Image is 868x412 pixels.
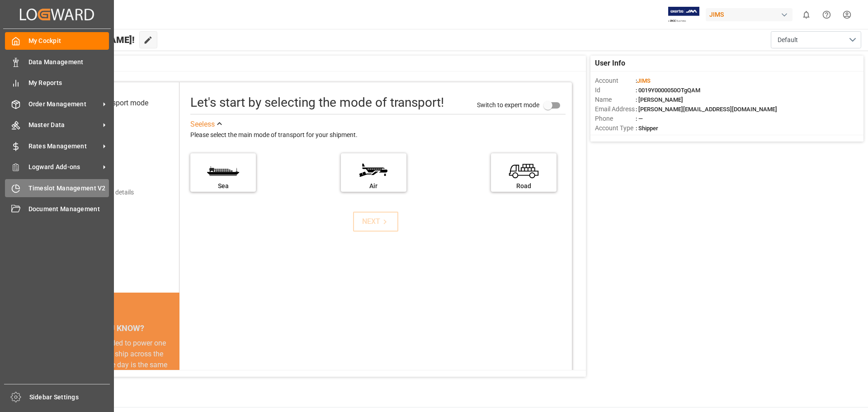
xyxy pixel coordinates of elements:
div: JIMS [706,8,793,21]
button: show 0 new notifications [796,5,816,25]
div: Let's start by selecting the mode of transport! [190,93,444,112]
span: : — [636,115,643,122]
span: : [636,77,651,84]
span: Hello [PERSON_NAME]! [38,31,135,48]
button: Help Center [816,5,837,25]
span: Order Management [28,99,100,109]
span: Document Management [28,204,109,214]
span: : [PERSON_NAME] [636,96,683,103]
span: : Shipper [636,125,658,132]
span: : [PERSON_NAME][EMAIL_ADDRESS][DOMAIN_NAME] [636,106,777,113]
span: Timeslot Management V2 [28,184,109,193]
span: Email Address [595,104,636,114]
div: Sea [195,181,251,191]
span: JIMS [637,77,651,84]
div: DID YOU KNOW? [49,319,179,338]
button: open menu [771,31,861,48]
button: NEXT [353,212,398,232]
span: Rates Management [28,142,100,151]
span: My Cockpit [28,36,109,46]
div: Please select the main mode of transport for your shipment. [190,130,566,141]
img: Exertis%20JAM%20-%20Email%20Logo.jpg_1722504956.jpg [668,7,699,23]
span: Account Type [595,123,636,133]
span: Switch to expert mode [477,101,539,108]
span: My Reports [28,78,109,88]
div: Air [345,181,402,191]
div: Road [495,181,552,191]
a: Document Management [5,200,109,218]
span: User Info [595,58,625,69]
div: The energy needed to power one large container ship across the ocean in a single day is the same ... [60,338,169,403]
span: Master Data [28,120,100,130]
a: My Cockpit [5,32,109,50]
span: Default [778,35,798,45]
span: : 0019Y0000050OTgQAM [636,87,700,94]
span: Account [595,76,636,85]
div: NEXT [362,216,390,227]
span: Data Management [28,57,109,67]
span: Name [595,95,636,104]
span: Phone [595,114,636,123]
button: JIMS [706,6,796,23]
a: Timeslot Management V2 [5,179,109,197]
a: Data Management [5,53,109,71]
span: Logward Add-ons [28,162,100,172]
div: See less [190,119,215,130]
span: Sidebar Settings [29,393,110,402]
span: Id [595,85,636,95]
